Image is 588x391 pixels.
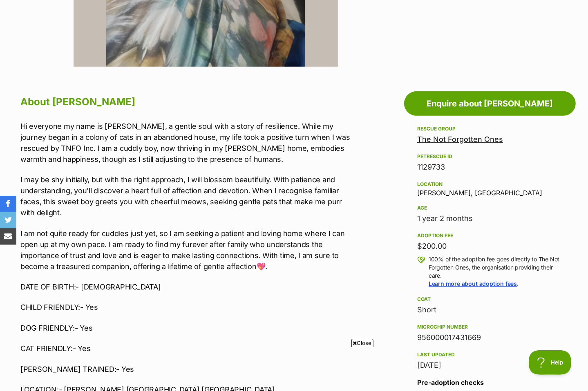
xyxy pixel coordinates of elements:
[417,232,563,239] div: Adoption fee
[417,161,563,173] div: 1129733
[20,93,350,111] h2: About [PERSON_NAME]
[20,323,350,334] p: DOG FRIENDLY:- Yes
[20,121,350,165] p: Hi everyone my name is [PERSON_NAME], a gentle soul with a story of resilience. While my journey ...
[417,205,563,211] div: Age
[417,126,563,132] div: Rescue group
[20,343,350,354] p: CAT FRIENDLY:- Yes
[351,339,373,347] span: Close
[417,304,563,316] div: Short
[404,91,576,116] a: Enquire about [PERSON_NAME]
[20,281,350,292] p: DATE OF BIRTH:- [DEMOGRAPHIC_DATA]
[417,296,563,303] div: Coat
[417,181,563,188] div: Location
[417,241,563,252] div: $200.00
[429,255,563,288] p: 100% of the adoption fee goes directly to The Not Forgotten Ones, the organisation providing thei...
[417,135,503,144] a: The Not Forgotten Ones
[417,213,563,224] div: 1 year 2 months
[20,228,350,272] p: I am not quite ready for cuddles just yet, so I am seeking a patient and loving home where I can ...
[417,324,563,330] div: Microchip number
[529,350,572,375] iframe: Help Scout Beacon - Open
[417,332,563,343] div: 956000017431669
[429,280,517,287] a: Learn more about adoption fees
[20,364,350,375] p: [PERSON_NAME] TRAINED:- Yes
[96,350,492,387] iframe: Advertisement
[417,179,563,197] div: [PERSON_NAME], [GEOGRAPHIC_DATA]
[20,174,350,218] p: I may be shy initially, but with the right approach, I will blossom beautifully. With patience an...
[417,153,563,160] div: PetRescue ID
[20,302,350,313] p: CHILD FRIENDLY:- Yes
